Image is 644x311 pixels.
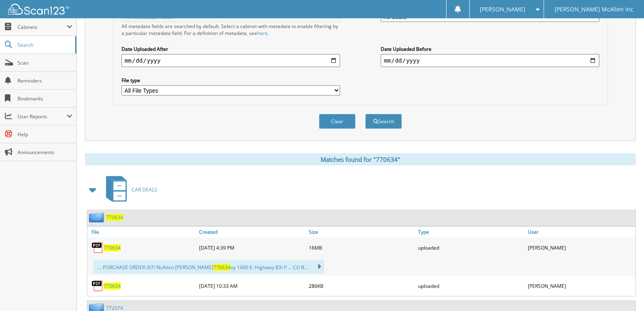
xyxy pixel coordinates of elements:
[381,54,599,67] input: end
[17,113,67,120] span: User Reports
[17,24,67,30] span: Cabinets
[365,114,402,129] button: Search
[307,278,416,294] div: 286KB
[17,149,72,156] span: Announcements
[91,241,104,254] img: PDF.png
[85,153,636,165] div: Matches found for "770634"
[17,95,72,102] span: Bookmarks
[416,226,526,237] a: Type
[381,46,599,52] label: Date Uploaded Before
[87,226,197,237] a: File
[480,7,525,12] span: [PERSON_NAME]
[104,283,121,289] a: 770634
[104,244,121,251] a: 770634
[17,59,72,66] span: Scan
[416,239,526,256] div: uploaded
[121,23,340,37] div: All metadata fields are searched by default. Select a cabinet with metadata to enable filtering b...
[132,186,157,193] span: CAR DEALS
[101,174,157,206] a: CAR DEALS
[319,114,356,129] button: Clear
[555,7,633,12] span: [PERSON_NAME] McAllen Inc
[121,54,340,67] input: start
[603,272,644,311] iframe: Chat Widget
[416,278,526,294] div: uploaded
[307,226,416,237] a: Size
[17,131,72,138] span: Help
[121,77,340,84] label: File type
[526,226,635,237] a: User
[91,280,104,292] img: PDF.png
[93,260,324,274] div: .... PURCHASE ORDER /07/ NcAlien [PERSON_NAME] oy 1400 €. Highway 83/ P ... CO B...
[213,264,230,271] span: 770634
[526,239,635,256] div: [PERSON_NAME]
[307,239,416,256] div: 16MB
[197,226,307,237] a: Created
[106,214,123,221] a: 770634
[121,46,340,52] label: Date Uploaded After
[526,278,635,294] div: [PERSON_NAME]
[197,239,307,256] div: [DATE] 4:39 PM
[257,30,268,37] a: here
[17,41,71,48] span: Search
[8,4,69,15] img: scan123-logo-white.svg
[197,278,307,294] div: [DATE] 10:33 AM
[89,212,106,222] img: folder2.png
[17,77,72,84] span: Reminders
